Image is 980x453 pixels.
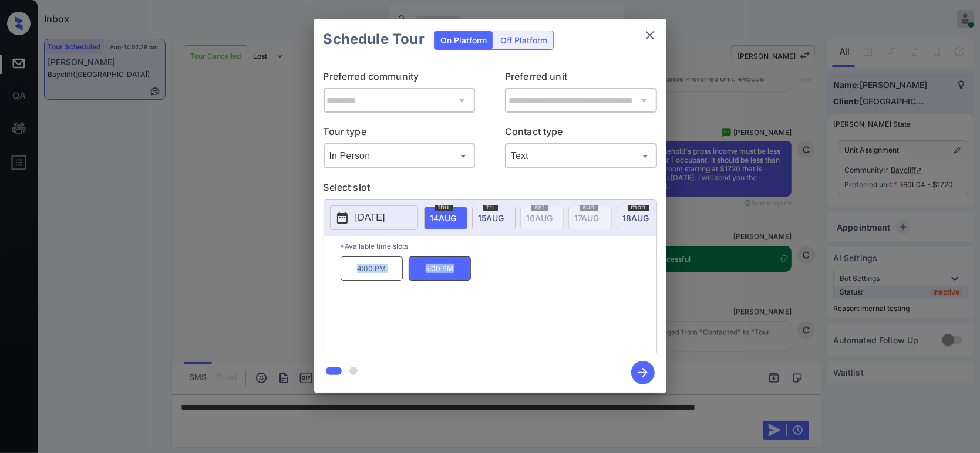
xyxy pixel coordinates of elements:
span: thu [435,204,453,211]
span: mon [628,204,649,211]
p: Tour type [324,124,476,143]
p: 4:00 PM [341,256,403,281]
span: fri [483,204,498,211]
div: date-select [424,207,467,229]
div: Text [508,146,654,165]
p: Preferred community [324,69,476,88]
p: [DATE] [355,211,385,225]
span: 14 AUG [430,213,457,223]
div: date-select [472,207,516,229]
button: btn-next [624,357,662,388]
button: [DATE] [330,205,418,230]
button: close [638,23,662,47]
p: Preferred unit [505,69,657,88]
div: In Person [326,146,473,165]
span: 15 AUG [479,213,504,223]
p: 5:00 PM [409,256,471,281]
div: On Platform [435,31,493,49]
p: Select slot [324,180,657,199]
p: *Available time slots [341,236,656,256]
h2: Schedule Tour [314,19,434,60]
div: Off Platform [494,31,553,49]
div: date-select [617,207,660,229]
p: Contact type [505,124,657,143]
span: 18 AUG [623,213,649,223]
